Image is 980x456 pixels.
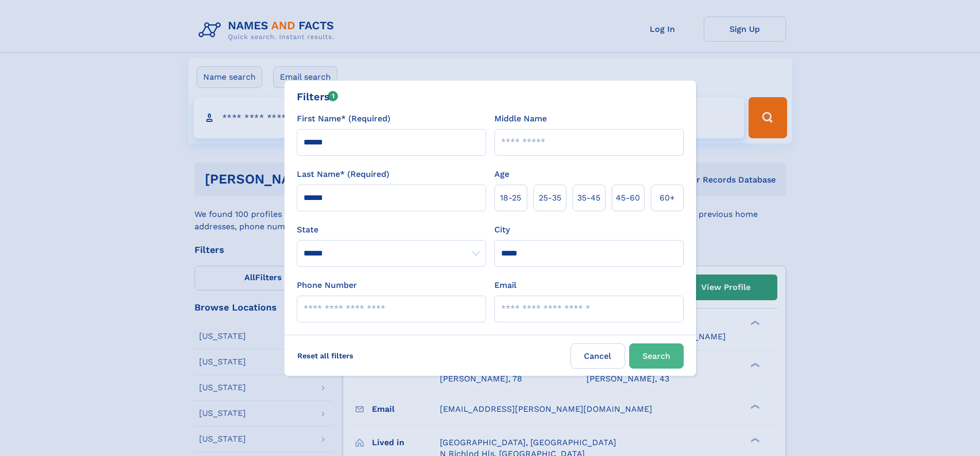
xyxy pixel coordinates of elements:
span: 25‑35 [539,192,561,204]
span: 60+ [660,192,675,204]
label: Reset all filters [291,343,360,368]
div: Filters [297,89,338,104]
label: Cancel [571,343,625,369]
label: State [297,224,486,236]
label: Age [494,168,509,180]
label: Email [494,279,516,291]
label: Last Name* (Required) [297,168,389,180]
span: 35‑45 [577,192,600,204]
label: First Name* (Required) [297,113,390,125]
span: 18‑25 [500,192,521,204]
button: Search [629,343,684,369]
label: Phone Number [297,279,357,291]
label: Middle Name [494,113,547,125]
span: 45‑60 [616,192,640,204]
label: City [494,224,510,236]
